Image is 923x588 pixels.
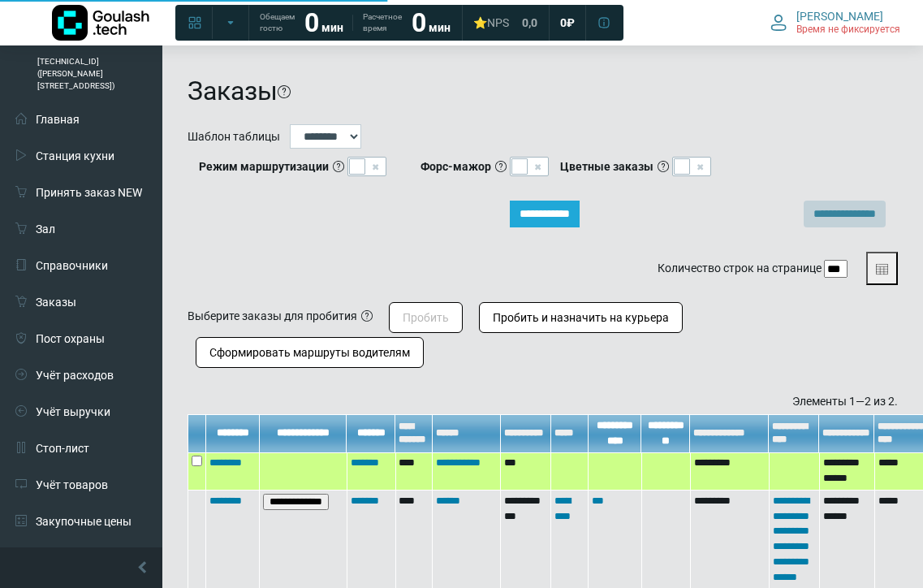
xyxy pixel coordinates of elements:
[321,21,343,34] span: мин
[479,302,683,333] button: Пробить и назначить на курьера
[363,11,402,34] span: Расчетное время
[188,393,898,410] div: Элементы 1—2 из 2.
[796,9,883,24] span: [PERSON_NAME]
[473,15,509,30] div: ⭐
[389,302,463,333] button: Пробить
[464,8,547,37] a: ⭐NPS 0,0
[199,158,329,175] b: Режим маршрутизации
[188,128,280,145] label: Шаблон таблицы
[550,8,584,37] a: 0 ₽
[196,337,424,368] button: Сформировать маршруты водителям
[761,6,910,40] button: [PERSON_NAME] Время не фиксируется
[567,15,575,30] span: ₽
[522,15,537,30] span: 0,0
[52,5,149,41] img: Логотип компании Goulash.tech
[250,8,460,37] a: Обещаем гостю 0 мин Расчетное время 0 мин
[188,308,357,325] div: Выберите заказы для пробития
[796,24,900,37] span: Время не фиксируется
[188,76,278,106] h1: Заказы
[487,16,509,29] span: NPS
[560,15,567,30] span: 0
[421,158,491,175] b: Форс-мажор
[429,21,451,34] span: мин
[560,158,653,175] b: Цветные заказы
[658,260,822,277] label: Количество строк на странице
[304,7,319,38] strong: 0
[260,11,295,34] span: Обещаем гостю
[412,7,426,38] strong: 0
